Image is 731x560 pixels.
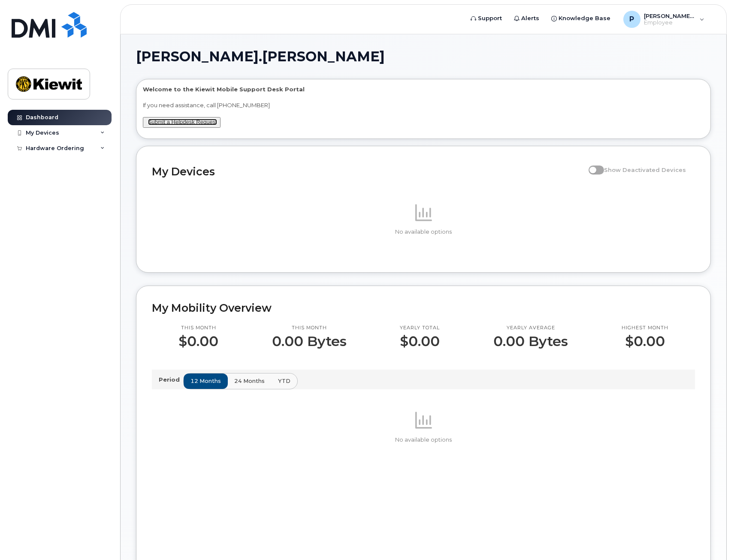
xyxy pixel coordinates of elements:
p: No available options [152,228,695,236]
p: 0.00 Bytes [493,334,568,349]
p: If you need assistance, call [PHONE_NUMBER] [143,101,704,109]
a: Submit a Helpdesk Request [148,119,217,125]
p: This month [178,325,218,331]
p: Period [159,376,183,384]
button: Submit a Helpdesk Request [143,117,221,128]
iframe: Messenger Launcher [694,523,725,554]
p: $0.00 [622,334,668,349]
p: No available options [152,436,695,444]
p: $0.00 [400,334,440,349]
p: Yearly average [493,325,568,331]
p: 0.00 Bytes [272,334,347,349]
span: YTD [278,377,290,385]
h2: My Devices [152,165,584,178]
h2: My Mobility Overview [152,301,695,314]
p: $0.00 [178,334,218,349]
span: Show Deactivated Devices [604,166,686,173]
p: This month [272,325,347,331]
p: Yearly total [400,325,440,331]
span: 24 months [234,377,265,385]
input: Show Deactivated Devices [589,162,595,169]
p: Highest month [622,325,668,331]
span: [PERSON_NAME].[PERSON_NAME] [136,50,385,63]
p: Welcome to the Kiewit Mobile Support Desk Portal [143,85,704,93]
